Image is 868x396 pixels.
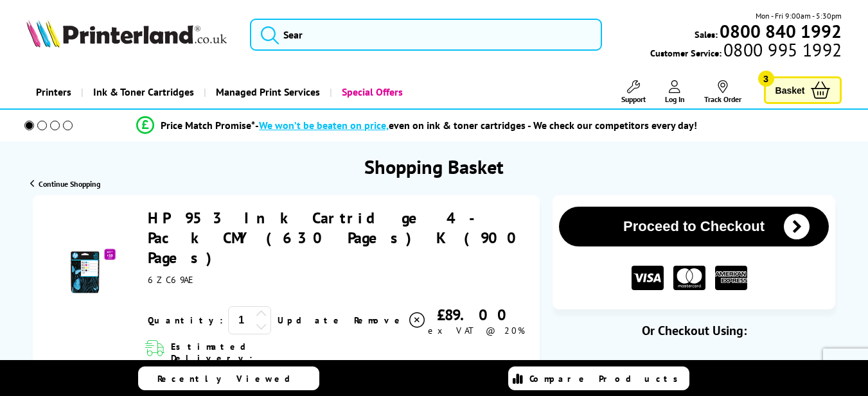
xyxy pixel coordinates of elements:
[250,19,602,51] input: Sear
[632,266,664,291] img: VISA
[427,305,526,325] div: £89.00
[529,373,685,384] span: Compare Products
[722,44,842,56] span: 0800 995 1992
[354,314,405,326] span: Remove
[255,119,697,132] div: - even on ink & toner cartridges - We check our competitors every day!
[148,314,223,326] span: Quantity:
[138,366,319,390] a: Recently Viewed
[81,76,204,108] a: Ink & Toner Cartridges
[157,373,303,384] span: Recently Viewed
[204,76,330,108] a: Managed Print Services
[278,314,344,326] a: Update
[775,82,805,99] span: Basket
[354,311,427,330] a: Delete item from your basket
[673,266,705,291] img: MASTER CARD
[704,80,741,104] a: Track Order
[6,114,828,137] li: modal_Promise
[665,94,685,104] span: Log In
[621,94,646,104] span: Support
[559,207,829,246] button: Proceed to Checkout
[26,19,235,50] a: Printerland Logo
[715,266,747,291] img: American Express
[26,76,81,108] a: Printers
[718,25,842,37] a: 0800 840 1992
[621,80,646,104] a: Support
[148,274,197,286] span: 6ZC69AE
[695,28,718,40] span: Sales:
[30,179,100,189] a: Continue Shopping
[650,44,842,59] span: Customer Service:
[39,179,100,189] span: Continue Shopping
[259,119,389,132] span: We won’t be beaten on price,
[171,341,297,378] span: Estimated Delivery: 13 August
[508,366,689,390] a: Compare Products
[161,119,255,132] span: Price Match Promise*
[148,208,526,268] a: HP 953 Ink Cartridge 4-Pack CMY (630 Pages) K (900 Pages)
[756,10,842,22] span: Mon - Fri 9:00am - 5:30pm
[330,76,412,108] a: Special Offers
[720,19,842,43] b: 0800 840 1992
[71,248,116,293] img: HP 953 Ink Cartridge 4-Pack CMY (630 Pages) K (900 Pages)
[428,325,525,336] span: ex VAT @ 20%
[364,154,504,179] h1: Shopping Basket
[764,76,842,104] a: Basket 3
[93,76,194,108] span: Ink & Toner Cartridges
[26,19,227,47] img: Printerland Logo
[758,71,774,87] span: 3
[553,322,836,339] div: Or Checkout Using:
[665,80,685,104] a: Log In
